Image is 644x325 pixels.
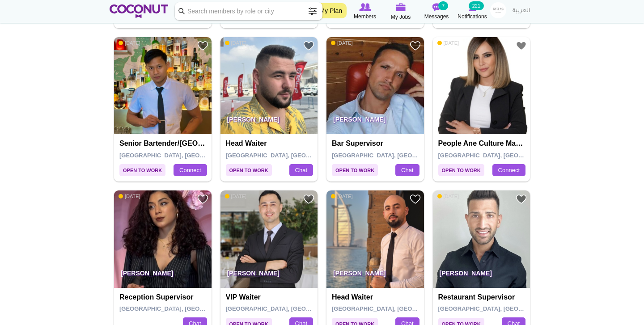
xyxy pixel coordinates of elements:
[226,293,315,301] h4: VIP waiter
[383,2,419,21] a: My Jobs My Jobs
[110,4,168,18] img: Home
[174,164,207,177] a: Connect
[197,40,208,51] a: Add to Favourites
[359,3,371,11] img: Browse Members
[326,263,424,288] p: [PERSON_NAME]
[410,194,421,205] a: Add to Favourites
[438,164,484,176] span: Open to Work
[303,194,314,205] a: Add to Favourites
[220,109,318,134] p: [PERSON_NAME]
[119,152,247,159] span: [GEOGRAPHIC_DATA], [GEOGRAPHIC_DATA]
[391,13,411,21] span: My Jobs
[225,193,247,199] span: [DATE]
[354,12,376,21] span: Members
[326,109,424,134] p: [PERSON_NAME]
[332,164,378,176] span: Open to Work
[347,2,383,21] a: Browse Members Members
[119,40,140,46] span: [DATE]
[119,193,140,199] span: [DATE]
[410,40,421,51] a: Add to Favourites
[419,2,454,21] a: Messages Messages 7
[516,40,527,51] a: Add to Favourites
[516,194,527,205] a: Add to Favourites
[119,164,165,176] span: Open to Work
[226,139,315,148] h4: Head Waiter
[226,152,353,159] span: [GEOGRAPHIC_DATA], [GEOGRAPHIC_DATA]
[119,305,247,312] span: [GEOGRAPHIC_DATA], [GEOGRAPHIC_DATA]
[469,3,476,11] img: Notifications
[437,193,459,199] span: [DATE]
[438,139,527,148] h4: People ane Culture Manager | Soft Skills Trainer
[332,293,421,301] h4: Head Waiter
[438,152,566,159] span: [GEOGRAPHIC_DATA], [GEOGRAPHIC_DATA]
[395,164,419,177] a: Chat
[424,12,449,21] span: Messages
[454,2,490,21] a: Notifications Notifications 221
[458,12,487,21] span: Notifications
[332,152,459,159] span: [GEOGRAPHIC_DATA], [GEOGRAPHIC_DATA]
[396,3,406,11] img: My Jobs
[469,1,484,10] small: 221
[220,263,318,288] p: [PERSON_NAME]
[508,2,534,20] a: العربية
[433,263,530,288] p: [PERSON_NAME]
[332,305,459,312] span: [GEOGRAPHIC_DATA], [GEOGRAPHIC_DATA]
[331,193,353,199] span: [DATE]
[226,305,353,312] span: [GEOGRAPHIC_DATA], [GEOGRAPHIC_DATA]
[119,293,208,301] h4: Reception Supervisor
[438,305,566,312] span: [GEOGRAPHIC_DATA], [GEOGRAPHIC_DATA]
[303,40,314,51] a: Add to Favourites
[492,164,525,177] a: Connect
[114,263,212,288] p: [PERSON_NAME]
[315,3,347,18] a: My Plan
[119,139,208,148] h4: Senior Bartender/[GEOGRAPHIC_DATA]
[432,3,441,11] img: Messages
[437,40,459,46] span: [DATE]
[438,1,448,10] small: 7
[331,40,353,46] span: [DATE]
[225,40,247,46] span: [DATE]
[197,194,208,205] a: Add to Favourites
[175,2,322,20] input: Search members by role or city
[226,164,272,176] span: Open to Work
[438,293,527,301] h4: Restaurant supervisor
[289,164,313,177] a: Chat
[332,139,421,148] h4: Bar Supervisor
